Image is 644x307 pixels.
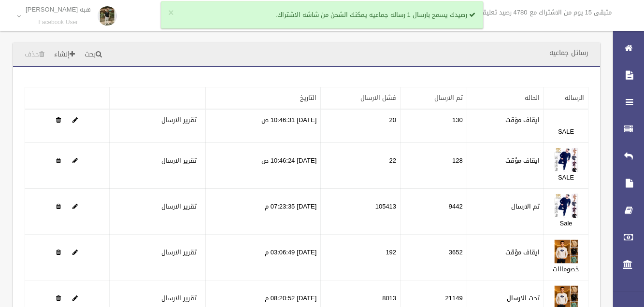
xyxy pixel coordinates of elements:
[511,201,540,212] label: تم الارسال
[360,92,396,104] a: فشل الارسال
[553,263,579,275] a: خصومااات
[168,8,173,18] button: ×
[321,109,401,143] td: 20
[206,109,321,143] td: [DATE] 10:46:31 ص
[507,293,540,304] label: تحت الارسال
[161,200,197,212] a: تقرير الارسال
[321,143,401,189] td: 22
[558,171,574,183] a: SALE
[554,148,578,172] img: 638949120605537196.png
[72,154,78,167] a: Edit
[321,189,401,235] td: 105413
[81,46,106,64] a: بحث
[505,155,540,167] label: ايقاف مؤقت
[26,19,91,26] small: Facebook User
[161,1,483,28] div: رصيدك يسمح بارسال 1 رساله جماعيه يمكنك الشحن من شاشه الاشتراك.
[554,246,578,258] a: Edit
[72,246,78,258] a: Edit
[300,92,316,104] a: التاريخ
[505,114,540,126] label: ايقاف مؤقت
[72,114,78,126] a: Edit
[161,154,197,167] a: تقرير الارسال
[161,114,197,126] a: تقرير الارسال
[434,92,463,104] a: تم الارسال
[161,292,197,304] a: تقرير الارسال
[206,235,321,280] td: [DATE] 03:06:49 م
[554,154,578,167] a: Edit
[401,143,467,189] td: 128
[558,126,574,138] a: SALE
[206,189,321,235] td: [DATE] 07:23:35 م
[206,143,321,189] td: [DATE] 10:46:24 ص
[544,87,588,110] th: الرساله
[401,189,467,235] td: 9442
[554,194,578,218] img: 638949121371362045.png
[538,43,600,62] header: رسائل جماعيه
[554,292,578,304] a: Edit
[505,247,540,258] label: ايقاف مؤقت
[50,46,79,64] a: إنشاء
[554,239,578,264] img: 638949128269578638.jpg
[161,246,197,258] a: تقرير الارسال
[467,87,544,110] th: الحاله
[72,200,78,212] a: Edit
[559,217,572,229] a: Sale
[554,200,578,212] a: Edit
[401,235,467,280] td: 3652
[401,109,467,143] td: 130
[26,6,91,13] p: هبه [PERSON_NAME]
[72,292,78,304] a: Edit
[321,235,401,280] td: 192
